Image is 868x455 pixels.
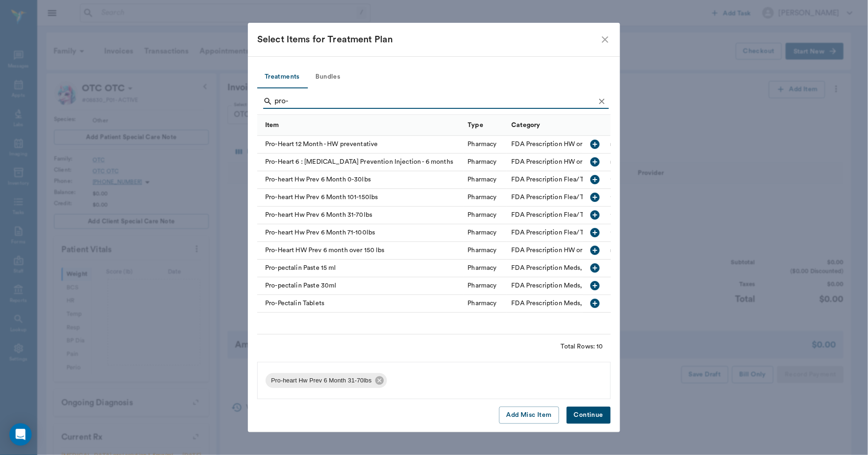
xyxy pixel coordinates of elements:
[257,260,463,277] div: Pro-pectalin Paste 15 ml
[512,193,701,202] div: FDA Prescription Flea/Tick Non-HW Parasite Control
[512,157,687,167] div: FDA Prescription HW or Combination HW/Parasite Control
[265,112,279,138] div: Item
[512,281,646,290] div: FDA Prescription Meds, Pill, Cap, Liquid, Etc.
[468,263,497,273] div: Pharmacy
[507,114,709,135] div: Category
[595,94,609,108] button: Clear
[257,207,463,224] div: Pro-heart Hw Prev 6 Month 31-70lbs
[257,136,463,154] div: Pro-Heart 12 Month - HW preventative
[257,114,463,135] div: Item
[468,246,497,255] div: Pharmacy
[512,246,687,255] div: FDA Prescription HW or Combination HW/Parasite Control
[561,342,603,351] div: Total Rows: 10
[266,376,377,385] span: Pro-heart Hw Prev 6 Month 31-70lbs
[468,228,497,237] div: Pharmacy
[567,407,611,424] button: Continue
[499,407,559,424] button: Add Misc Item
[257,154,463,171] div: Pro-Heart 6 : [MEDICAL_DATA] Prevention Injection - 6 months
[468,157,497,167] div: Pharmacy
[468,175,497,184] div: Pharmacy
[512,299,646,308] div: FDA Prescription Meds, Pill, Cap, Liquid, Etc.
[266,373,387,388] div: Pro-heart Hw Prev 6 Month 31-70lbs
[512,112,541,138] div: Category
[600,34,611,45] button: close
[274,94,595,109] input: Find a treatment
[468,210,497,220] div: Pharmacy
[257,189,463,207] div: Pro-heart Hw Prev 6 Month 101-150lbs
[257,32,600,47] div: Select Items for Treatment Plan
[257,295,463,313] div: Pro-Pectalin Tablets
[257,171,463,189] div: Pro-heart Hw Prev 6 Month 0-30lbs
[468,299,497,308] div: Pharmacy
[257,66,307,88] button: Treatments
[512,210,701,220] div: FDA Prescription Flea/Tick Non-HW Parasite Control
[468,193,497,202] div: Pharmacy
[512,263,646,273] div: FDA Prescription Meds, Pill, Cap, Liquid, Etc.
[463,114,507,135] div: Type
[512,140,687,149] div: FDA Prescription HW or Combination HW/Parasite Control
[257,242,463,260] div: Pro-Heart HW Prev 6 month over 150 lbs
[512,175,701,184] div: FDA Prescription Flea/Tick Non-HW Parasite Control
[512,228,701,237] div: FDA Prescription Flea/Tick Non-HW Parasite Control
[468,281,497,290] div: Pharmacy
[307,66,349,88] button: Bundles
[257,224,463,242] div: Pro-heart Hw Prev 6 Month 71-100lbs
[263,94,609,111] div: Search
[257,277,463,295] div: Pro-pectalin Paste 30ml
[9,423,32,446] div: Open Intercom Messenger
[468,140,497,149] div: Pharmacy
[468,112,484,138] div: Type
